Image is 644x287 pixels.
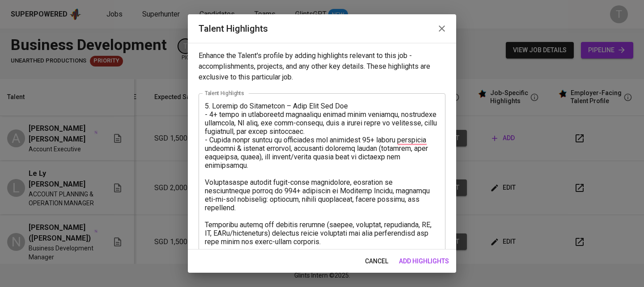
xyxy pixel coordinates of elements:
[361,253,392,270] button: cancel
[199,50,445,83] p: Enhance the Talent's profile by adding highlights relevant to this job - accomplishments, project...
[395,253,453,270] button: add highlights
[365,256,388,267] span: cancel
[199,21,445,36] h2: Talent Highlights
[399,256,449,267] span: add highlights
